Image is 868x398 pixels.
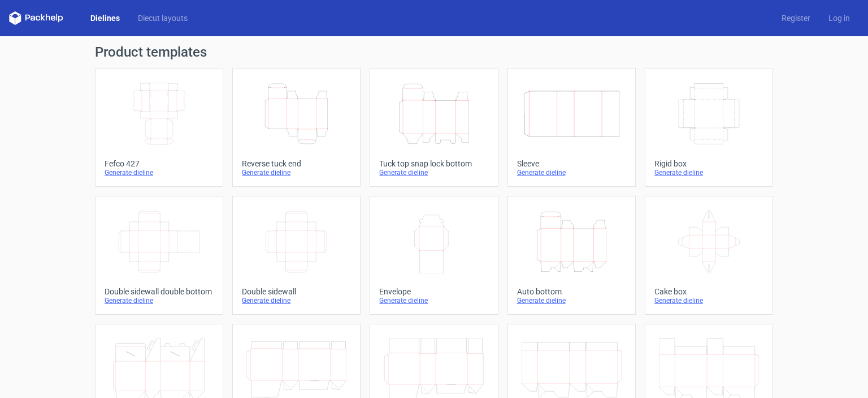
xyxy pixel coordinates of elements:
a: Tuck top snap lock bottomGenerate dieline [370,68,498,187]
div: Cake box [654,287,763,296]
a: Diecut layouts [129,12,197,24]
a: Rigid boxGenerate dieline [645,68,773,187]
div: Generate dieline [379,168,488,177]
a: SleeveGenerate dieline [507,68,636,187]
div: Rigid box [654,159,763,168]
div: Generate dieline [654,168,763,177]
div: Generate dieline [105,168,214,177]
div: Tuck top snap lock bottom [379,159,488,168]
div: Fefco 427 [105,159,214,168]
div: Generate dieline [242,296,351,305]
div: Generate dieline [517,168,626,177]
a: Double sidewall double bottomGenerate dieline [95,196,223,315]
a: Double sidewallGenerate dieline [232,196,361,315]
div: Generate dieline [105,296,214,305]
a: EnvelopeGenerate dieline [370,196,498,315]
div: Generate dieline [379,296,488,305]
h1: Product templates [95,45,773,59]
div: Reverse tuck end [242,159,351,168]
div: Generate dieline [242,168,351,177]
a: Dielines [81,12,129,24]
div: Auto bottom [517,287,626,296]
a: Auto bottomGenerate dieline [507,196,636,315]
div: Double sidewall [242,287,351,296]
a: Fefco 427Generate dieline [95,68,223,187]
div: Generate dieline [654,296,763,305]
div: Generate dieline [517,296,626,305]
a: Cake boxGenerate dieline [645,196,773,315]
div: Double sidewall double bottom [105,287,214,296]
div: Envelope [379,287,488,296]
a: Log in [819,12,859,24]
a: Reverse tuck endGenerate dieline [232,68,361,187]
a: Register [772,12,819,24]
div: Sleeve [517,159,626,168]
